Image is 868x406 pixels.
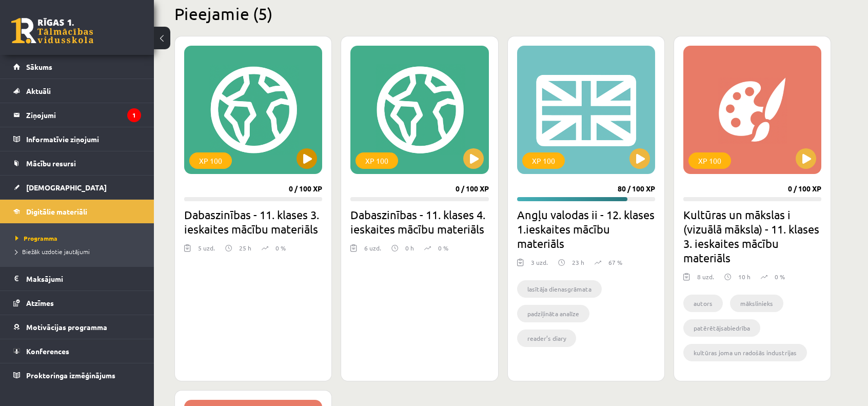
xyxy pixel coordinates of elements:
div: 5 uzd. [198,243,215,259]
span: Aktuāli [26,86,51,95]
li: patērētājsabiedrība [683,319,760,337]
legend: Informatīvie ziņojumi [26,127,141,151]
h2: Dabaszinības - 11. klases 3. ieskaites mācību materiāls [184,207,322,236]
span: Programma [15,234,57,242]
p: 67 % [608,258,622,267]
p: 0 h [405,243,414,253]
legend: Ziņojumi [26,103,141,127]
li: autors [683,295,723,312]
a: Motivācijas programma [13,315,141,339]
a: [DEMOGRAPHIC_DATA] [13,176,141,199]
i: 1 [127,108,141,122]
h2: Pieejamie (5) [174,4,831,24]
span: Konferences [26,346,69,356]
a: Maksājumi [13,267,141,291]
h2: Angļu valodas ii - 12. klases 1.ieskaites mācību materiāls [517,207,655,250]
h2: Dabaszinības - 11. klases 4. ieskaites mācību materiāls [350,207,488,236]
div: XP 100 [356,152,398,169]
a: Atzīmes [13,291,141,315]
div: XP 100 [189,152,232,169]
div: 8 uzd. [697,272,714,287]
a: Rīgas 1. Tālmācības vidusskola [11,18,93,44]
div: 6 uzd. [364,243,381,259]
span: Mācību resursi [26,159,76,168]
li: padziļināta analīze [517,305,589,322]
div: 3 uzd. [531,258,548,273]
span: Proktoringa izmēģinājums [26,371,115,380]
h2: Kultūras un mākslas i (vizuālā māksla) - 11. klases 3. ieskaites mācību materiāls [683,207,821,265]
div: XP 100 [688,152,731,169]
a: Konferences [13,339,141,363]
a: Ziņojumi1 [13,103,141,127]
span: [DEMOGRAPHIC_DATA] [26,183,107,192]
span: Motivācijas programma [26,322,107,332]
li: kultūras joma un radošās industrijas [683,344,807,361]
a: Programma [15,234,144,243]
p: 0 % [775,272,785,281]
li: lasītāja dienasgrāmata [517,280,602,298]
span: Biežāk uzdotie jautājumi [15,247,90,256]
a: Sākums [13,55,141,79]
li: reader’s diary [517,330,576,347]
a: Mācību resursi [13,151,141,175]
a: Digitālie materiāli [13,200,141,223]
li: mākslinieks [730,295,783,312]
p: 10 h [738,272,751,281]
a: Biežāk uzdotie jautājumi [15,247,144,256]
div: XP 100 [522,152,565,169]
p: 0 % [275,243,286,253]
p: 23 h [572,258,584,267]
a: Aktuāli [13,79,141,103]
a: Informatīvie ziņojumi [13,127,141,151]
legend: Maksājumi [26,267,141,291]
a: Proktoringa izmēģinājums [13,363,141,387]
p: 0 % [438,243,448,253]
span: Digitālie materiāli [26,207,87,216]
p: 25 h [239,243,251,253]
span: Atzīmes [26,298,54,307]
span: Sākums [26,62,52,71]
